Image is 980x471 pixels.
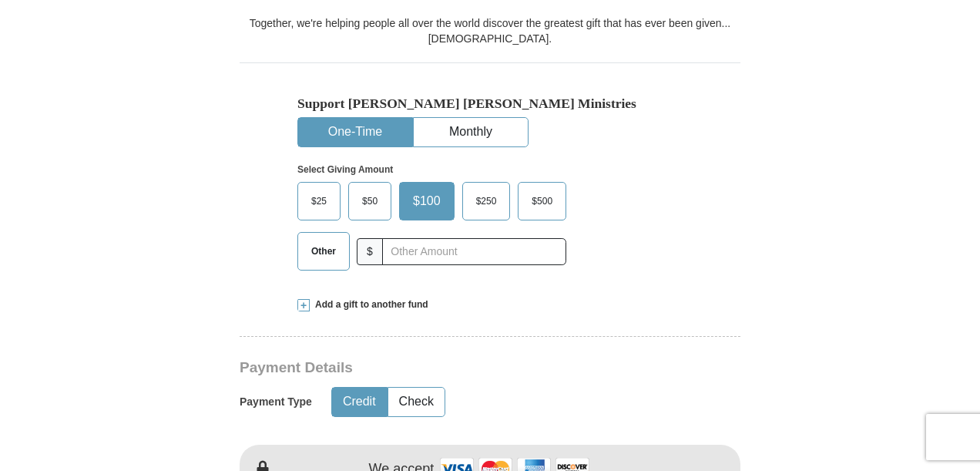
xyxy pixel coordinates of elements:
[240,359,633,377] h3: Payment Details
[310,298,428,311] span: Add a gift to another fund
[298,118,412,146] button: One-Time
[240,395,312,409] h5: Payment Type
[304,240,344,263] span: Other
[354,190,385,213] span: $50
[304,190,334,213] span: $25
[297,96,683,112] h5: Support [PERSON_NAME] [PERSON_NAME] Ministries
[468,190,505,213] span: $250
[388,388,445,416] button: Check
[297,164,393,175] strong: Select Giving Amount
[382,238,566,265] input: Other Amount
[524,190,560,213] span: $500
[332,388,387,416] button: Credit
[405,190,448,213] span: $100
[414,118,528,146] button: Monthly
[240,15,740,46] div: Together, we're helping people all over the world discover the greatest gift that has ever been g...
[357,238,383,265] span: $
